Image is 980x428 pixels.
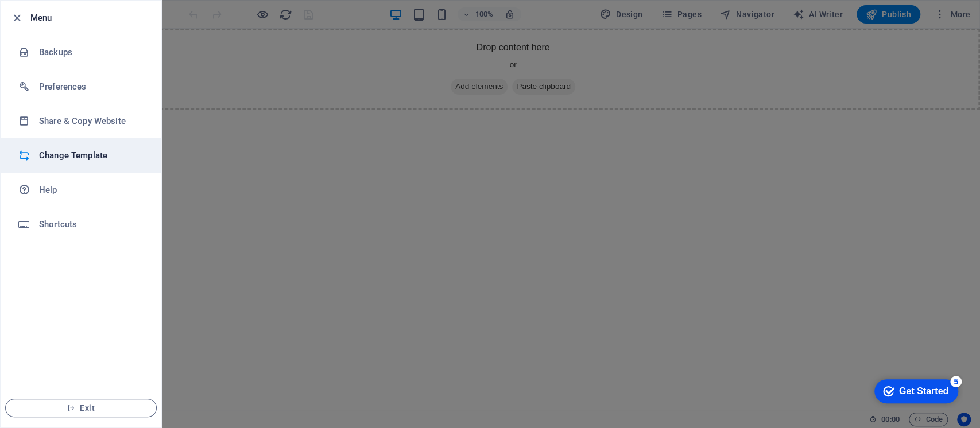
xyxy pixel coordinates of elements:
[39,149,145,162] h6: Change Template
[39,45,145,59] h6: Backups
[405,50,462,66] span: Add elements
[34,13,83,23] div: Get Started
[39,183,145,197] h6: Help
[9,6,93,30] div: Get Started 5 items remaining, 0% complete
[85,2,96,14] div: 5
[1,173,161,207] a: Help
[15,403,147,413] span: Exit
[39,217,145,231] h6: Shortcuts
[30,11,152,25] h6: Menu
[5,399,157,417] button: Exit
[39,80,145,94] h6: Preferences
[39,114,145,128] h6: Share & Copy Website
[466,50,529,66] span: Paste clipboard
